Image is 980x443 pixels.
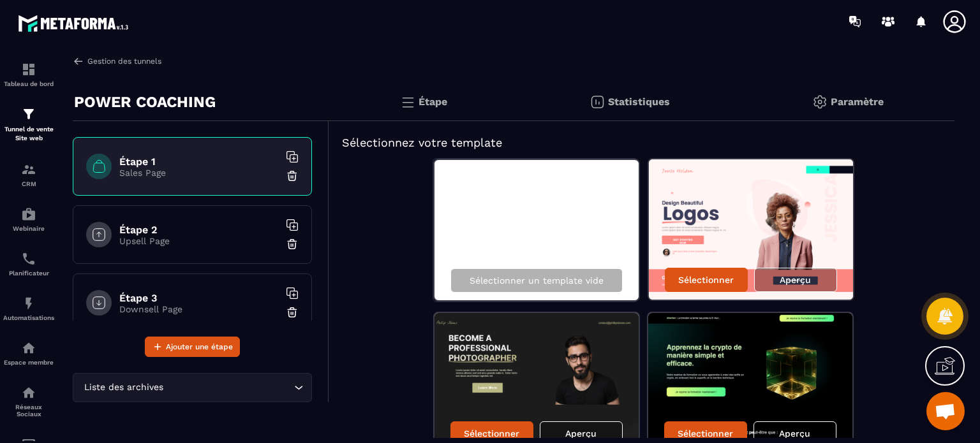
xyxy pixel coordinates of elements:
[3,97,54,152] a: formationformationTunnel de vente Site web
[3,225,54,232] p: Webinaire
[286,306,299,319] img: trash
[3,375,54,427] a: social-networksocial-networkRéseaux Sociaux
[286,170,299,182] img: trash
[166,340,233,353] span: Ajouter une étape
[119,168,279,178] p: Sales Page
[678,275,734,285] p: Sélectionner
[3,125,54,143] p: Tunnel de vente Site web
[73,373,312,402] div: Search for option
[3,331,54,375] a: automationsautomationsEspace membre
[73,55,84,67] img: arrow
[3,242,54,286] a: schedulerschedulerPlanificateur
[3,80,54,87] p: Tableau de bord
[3,152,54,197] a: formationformationCRM
[18,11,133,35] img: logo
[780,275,811,285] p: Aperçu
[926,392,965,430] div: Ouvrir le chat
[119,224,279,236] h6: Étape 2
[73,55,161,67] a: Gestion des tunnels
[812,94,828,110] img: setting-gr.5f69749f.svg
[119,292,279,304] h6: Étape 3
[21,251,36,266] img: scheduler
[419,96,447,108] p: Étape
[119,304,279,314] p: Downsell Page
[342,134,942,152] h5: Sélectionnez votre template
[21,385,36,400] img: social-network
[3,286,54,331] a: automationsautomationsAutomatisations
[166,381,291,395] input: Search for option
[21,106,36,122] img: formation
[145,337,240,357] button: Ajouter une étape
[3,197,54,242] a: automationsautomationsWebinaire
[286,238,299,251] img: trash
[3,359,54,366] p: Espace membre
[464,428,519,439] p: Sélectionner
[119,236,279,246] p: Upsell Page
[3,403,54,418] p: Réseaux Sociaux
[3,314,54,321] p: Automatisations
[3,180,54,187] p: CRM
[3,270,54,277] p: Planificateur
[400,94,415,110] img: bars.0d591741.svg
[21,62,36,77] img: formation
[470,275,604,286] p: Sélectionner un template vide
[3,52,54,97] a: formationformationTableau de bord
[119,156,279,168] h6: Étape 1
[21,296,36,311] img: automations
[779,428,810,439] p: Aperçu
[21,340,36,356] img: automations
[608,96,670,108] p: Statistiques
[81,381,166,395] span: Liste des archives
[590,94,605,110] img: stats.20deebd0.svg
[74,89,216,115] p: POWER COACHING
[831,96,884,108] p: Paramètre
[678,428,733,439] p: Sélectionner
[21,207,36,222] img: automations
[565,428,597,439] p: Aperçu
[21,162,36,177] img: formation
[649,159,853,300] img: image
